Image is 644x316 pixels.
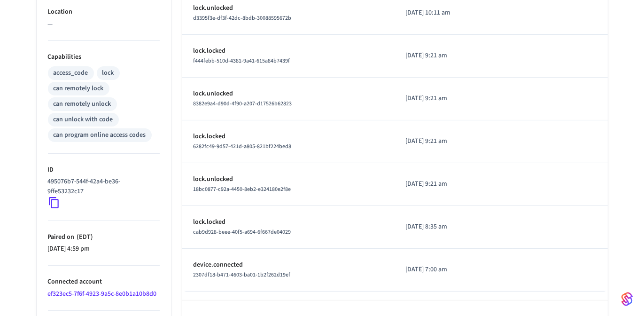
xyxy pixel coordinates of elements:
p: lock.locked [194,217,383,227]
p: lock.unlocked [194,3,383,13]
p: Capabilities [48,52,160,62]
span: 6282fc49-9d57-421d-a805-821bf224bed8 [194,142,292,150]
p: [DATE] 9:21 am [405,94,501,103]
p: lock.unlocked [194,89,383,99]
p: [DATE] 8:35 am [405,222,501,232]
p: — [48,19,160,29]
span: ( EDT ) [75,232,93,242]
p: lock.unlocked [194,174,383,184]
p: [DATE] 9:21 am [405,179,501,189]
img: SeamLogoGradient.69752ec5.svg [621,292,633,307]
div: can unlock with code [54,115,113,125]
span: 8382e9a4-d90d-4f90-a207-d17526b62823 [194,100,292,108]
span: 18bc0877-c92a-4450-8eb2-e324180e2f8e [194,185,291,193]
span: 2307df18-b471-4603-ba01-1b2f262d19ef [194,271,291,279]
span: cab9d928-beee-40f5-a694-6f667de04029 [194,228,291,236]
p: [DATE] 4:59 pm [48,244,160,254]
p: lock.locked [194,132,383,142]
p: Connected account [48,277,160,287]
span: f444febb-510d-4381-9a41-615a84b7439f [194,57,290,65]
p: lock.locked [194,46,383,56]
p: [DATE] 7:00 am [405,265,501,275]
p: [DATE] 9:21 am [405,51,501,61]
p: ID [48,165,160,175]
span: d3395f3e-df3f-42dc-8bdb-30088595672b [194,14,292,22]
p: [DATE] 9:21 am [405,136,501,146]
div: can remotely unlock [54,99,111,109]
div: access_code [54,68,88,78]
p: Paired on [48,232,160,242]
p: [DATE] 10:11 am [405,8,501,18]
p: 495076b7-544f-42a4-be36-9ffe53232c17 [48,177,156,197]
div: lock [102,68,114,78]
div: can program online access codes [54,130,146,140]
p: device.connected [194,260,383,270]
div: can remotely lock [54,84,104,94]
a: ef323ec5-7f6f-4923-9a5c-8e0b1a10b8d0 [48,289,157,299]
p: Location [48,7,160,17]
